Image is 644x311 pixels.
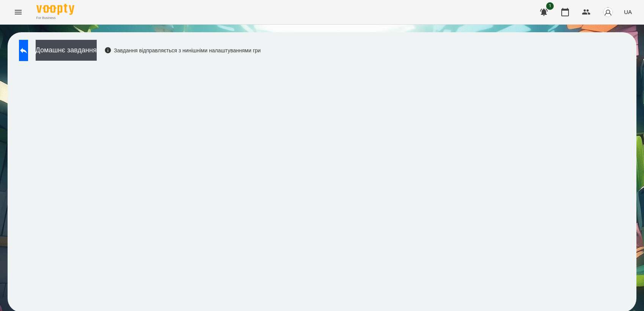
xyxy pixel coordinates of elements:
[36,4,74,15] img: Voopty Logo
[36,40,97,61] button: Домашнє завдання
[36,16,74,20] span: For Business
[603,7,613,17] img: avatar_s.png
[624,8,632,16] span: UA
[9,3,27,21] button: Menu
[546,2,554,10] span: 1
[104,47,261,54] div: Завдання відправляється з нинішніми налаштуваннями гри
[621,5,635,19] button: UA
